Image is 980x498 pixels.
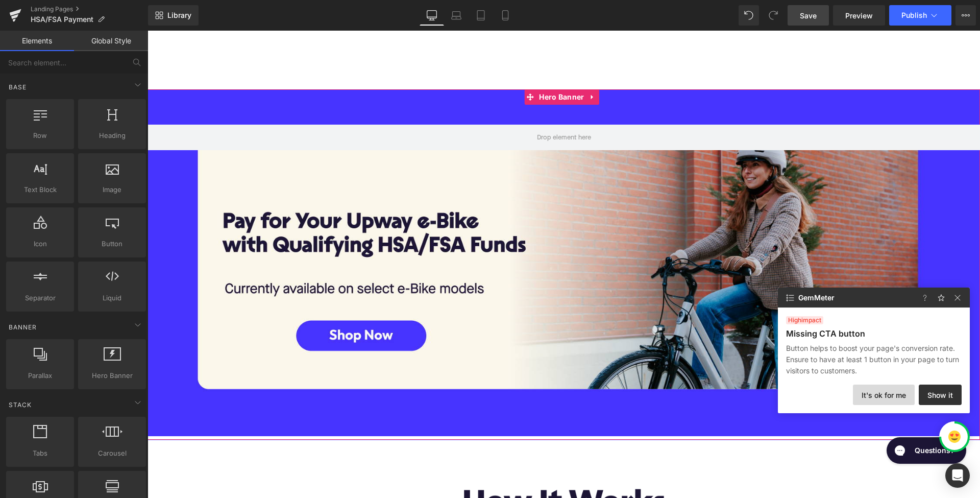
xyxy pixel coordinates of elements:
[845,10,873,21] span: Preview
[734,403,822,437] iframe: Gorgias live chat messenger
[948,431,961,443] img: emoji-four.svg
[798,294,835,302] span: GemMeter
[951,292,964,304] img: close-icon.9c17502d.svg
[8,400,33,410] span: Stack
[784,292,796,304] img: view-all-icon.b3b5518d.svg
[167,11,191,20] span: Library
[81,130,143,141] span: Heading
[493,5,518,26] a: Mobile
[74,31,148,51] a: Global Style
[8,82,28,92] span: Base
[8,322,38,332] span: Banner
[438,59,452,74] a: Expand / Collapse
[9,370,71,381] span: Parallax
[81,239,143,249] span: Button
[935,292,947,304] img: feedback-icon.f409a22e.svg
[800,10,817,21] span: Save
[81,370,143,381] span: Hero Banner
[9,448,71,459] span: Tabs
[889,5,951,26] button: Publish
[919,292,931,304] img: faq-icon.827d6ecb.svg
[469,5,493,26] a: Tablet
[9,184,71,195] span: Text Block
[9,293,71,303] span: Separator
[9,239,71,249] span: Icon
[81,448,143,459] span: Carousel
[9,130,71,141] span: Row
[763,5,783,26] button: Redo
[444,5,469,26] a: Laptop
[788,316,801,324] span: high
[901,11,927,19] span: Publish
[919,385,962,405] button: Show it
[853,385,915,405] button: It's ok for me
[420,5,444,26] a: Desktop
[739,5,759,26] button: Undo
[31,15,93,23] span: HSA/FSA Payment
[31,5,148,13] a: Landing Pages
[945,463,970,488] div: Open Intercom Messenger
[833,5,885,26] a: Preview
[148,5,199,26] a: New Library
[786,343,962,376] p: Button helps to boost your page's conversion rate. Ensure to have at least 1 button in your page ...
[389,59,439,74] span: Hero Banner
[786,316,823,324] span: impact
[955,5,976,26] button: More
[81,184,143,195] span: Image
[81,293,143,303] span: Liquid
[786,328,865,339] p: Missing CTA button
